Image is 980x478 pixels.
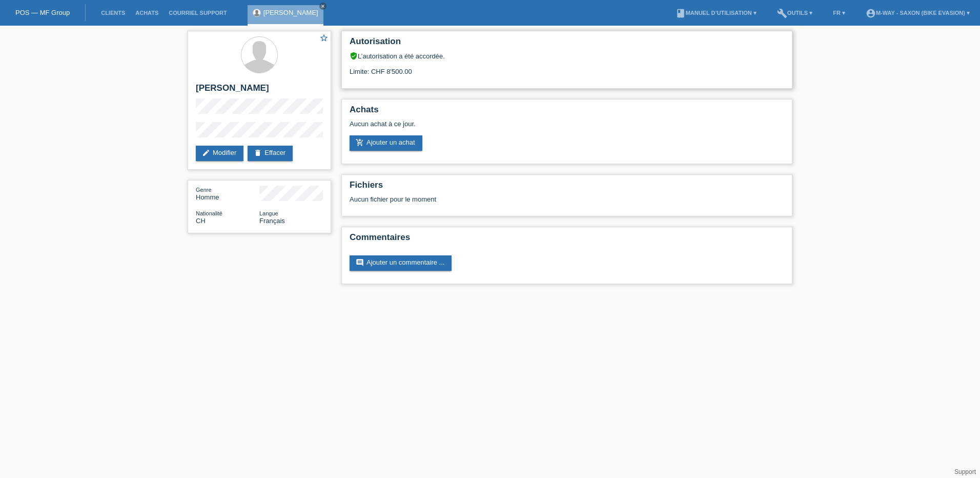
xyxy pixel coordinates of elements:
a: close [319,3,326,10]
span: Suisse [196,217,206,225]
a: POS — MF Group [15,9,70,16]
a: buildOutils ▾ [772,10,818,16]
h2: Fichiers [350,180,784,195]
h2: Autorisation [350,36,784,52]
a: bookManuel d’utilisation ▾ [670,10,762,16]
a: account_circlem-way - Saxon (Bike Evasion) ▾ [861,10,975,16]
i: verified_user [350,52,358,60]
span: Nationalité [196,210,222,216]
a: Achats [130,10,164,16]
a: Support [954,468,976,475]
i: book [676,8,686,18]
div: Limite: CHF 8'500.00 [350,60,784,75]
i: build [777,8,787,18]
h2: Achats [350,105,784,120]
i: comment [356,258,364,267]
a: star_border [319,33,329,44]
a: commentAjouter un commentaire ... [350,255,452,271]
a: Courriel Support [164,10,232,16]
div: Aucun fichier pour le moment [350,195,663,203]
a: add_shopping_cartAjouter un achat [350,135,422,151]
div: Aucun achat à ce jour. [350,120,784,135]
a: [PERSON_NAME] [263,9,318,16]
div: Homme [196,186,259,201]
a: editModifier [196,146,243,161]
a: Clients [96,10,130,16]
i: delete [254,149,262,157]
span: Français [259,217,285,225]
a: deleteEffacer [248,146,293,161]
i: close [320,4,325,9]
span: Genre [196,187,212,193]
a: FR ▾ [828,10,850,16]
i: add_shopping_cart [356,138,364,147]
span: Langue [259,210,278,216]
h2: [PERSON_NAME] [196,83,323,98]
i: edit [202,149,210,157]
i: account_circle [866,8,876,18]
h2: Commentaires [350,232,784,248]
div: L’autorisation a été accordée. [350,52,784,60]
i: star_border [319,33,329,43]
